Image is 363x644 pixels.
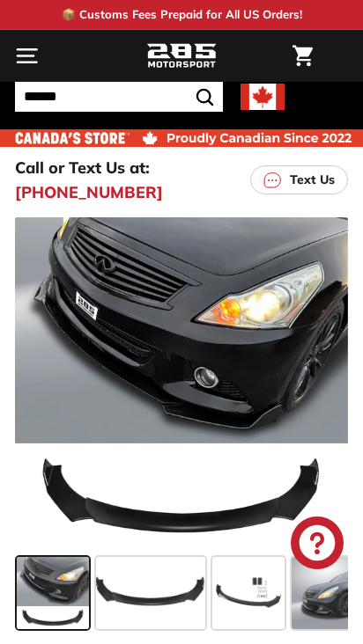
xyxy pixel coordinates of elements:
a: [PHONE_NUMBER] [15,180,163,204]
input: Search [15,82,223,112]
p: 📦 Customs Fees Prepaid for All US Orders! [62,6,302,24]
inbox-online-store-chat: Shopify online store chat [285,516,349,574]
p: Text Us [290,171,335,189]
a: Cart [284,31,322,81]
p: Call or Text Us at: [15,156,150,179]
img: Logo_285_Motorsport_areodynamics_components [146,41,217,71]
a: Text Us [250,165,348,194]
